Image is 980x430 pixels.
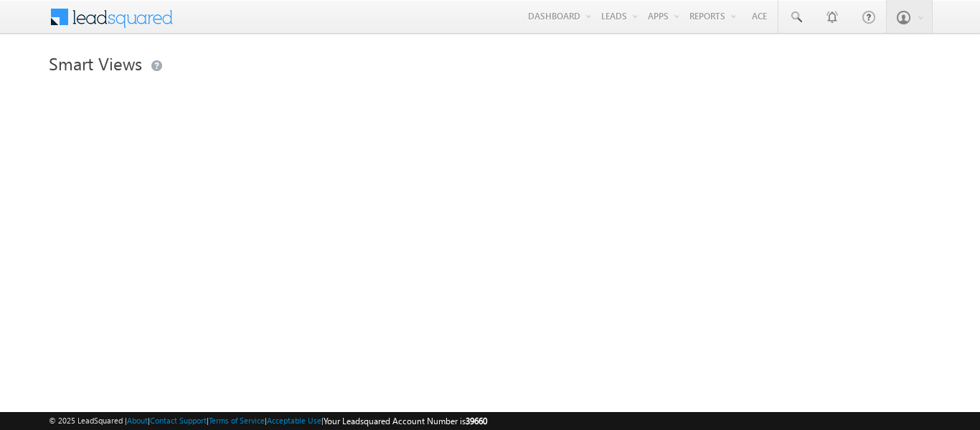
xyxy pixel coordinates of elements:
[150,416,207,425] a: Contact Support
[209,416,265,425] a: Terms of Service
[324,416,487,426] span: Your Leadsquared Account Number is
[267,416,321,425] a: Acceptable Use
[466,416,487,426] span: 39660
[49,52,142,75] span: Smart Views
[49,414,487,428] span: © 2025 LeadSquared | | | | |
[127,416,148,425] a: About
